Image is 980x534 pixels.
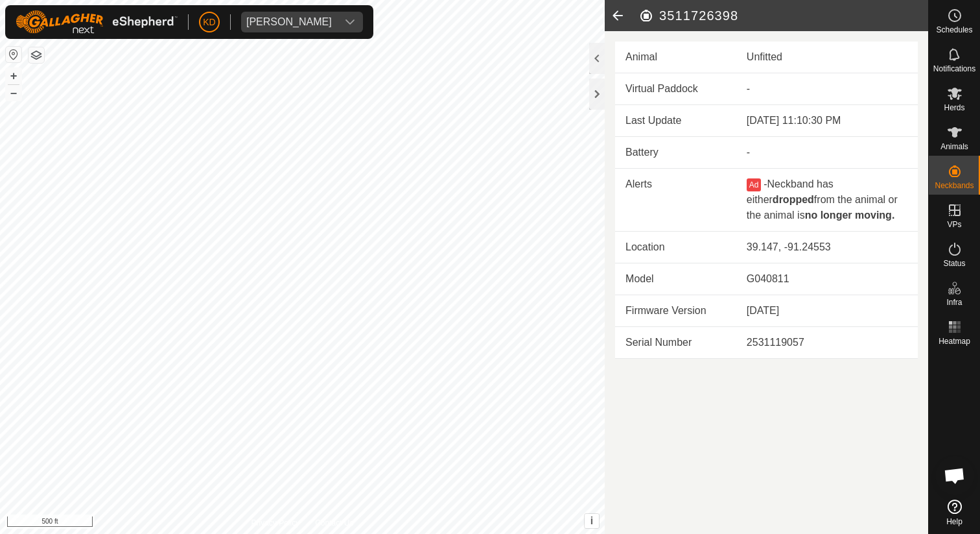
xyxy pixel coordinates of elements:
[29,47,44,63] button: Map Layers
[615,73,736,105] td: Virtual Paddock
[747,49,907,65] div: Unfitted
[747,145,907,160] div: -
[585,514,599,528] button: i
[6,85,21,101] button: –
[615,295,736,327] td: Firmware Version
[615,105,736,137] td: Last Update
[940,143,968,151] span: Animals
[946,298,962,306] span: Infra
[946,518,962,526] span: Help
[747,303,907,319] div: [DATE]
[590,515,593,526] span: i
[246,17,332,27] div: [PERSON_NAME]
[929,494,980,531] a: Help
[935,182,974,189] span: Neckbands
[747,271,907,287] div: G040811
[747,178,761,191] button: Ad
[615,232,736,263] td: Location
[747,178,898,221] span: Neckband has either from the animal or the animal is
[747,335,907,350] div: 2531119057
[615,169,736,232] td: Alerts
[6,68,21,84] button: +
[936,26,972,34] span: Schedules
[638,8,928,23] h2: 3511726398
[615,327,736,359] td: Serial Number
[251,517,299,529] a: Privacy Policy
[943,260,965,267] span: Status
[805,210,895,221] b: no longer moving.
[773,194,814,205] b: dropped
[203,16,215,29] span: KD
[944,104,964,112] span: Herds
[935,456,974,495] div: Open chat
[747,239,907,255] div: 39.147, -91.24553
[933,65,975,73] span: Notifications
[16,10,178,34] img: Gallagher Logo
[747,83,750,94] app-display-virtual-paddock-transition: -
[615,137,736,169] td: Battery
[315,517,353,529] a: Contact Us
[241,12,337,32] span: Chris Hudson
[337,12,363,32] div: dropdown trigger
[939,337,970,345] span: Heatmap
[615,263,736,295] td: Model
[947,221,961,228] span: VPs
[764,178,767,189] span: -
[615,42,736,73] td: Animal
[747,113,907,128] div: [DATE] 11:10:30 PM
[6,47,21,62] button: Reset Map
